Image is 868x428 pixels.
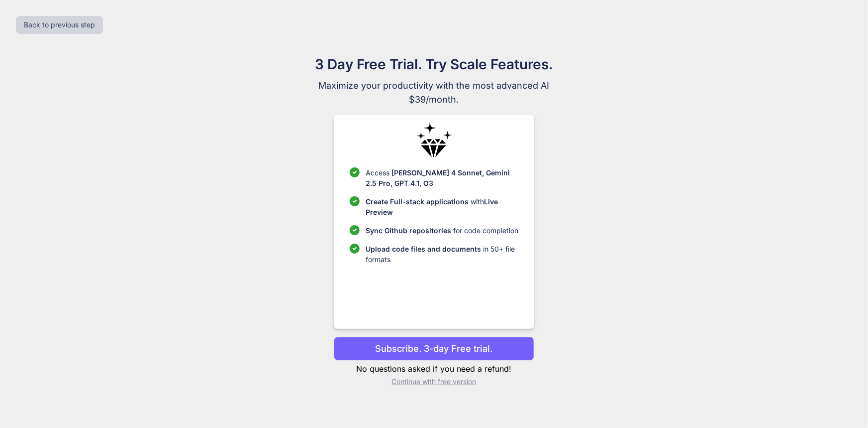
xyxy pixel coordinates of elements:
p: in 50+ file formats [366,244,518,265]
h1: 3 Day Free Trial. Try Scale Features. [267,54,601,75]
img: checklist [350,196,360,206]
p: Continue with free version [334,377,534,387]
img: checklist [350,225,360,235]
span: Maximize your productivity with the most advanced AI [267,79,601,93]
span: Upload code files and documents [366,245,481,253]
span: Create Full-stack applications [366,197,471,206]
p: No questions asked if you need a refund! [334,363,534,375]
span: $39/month. [267,93,601,107]
span: [PERSON_NAME] 4 Sonnet, Gemini 2.5 Pro, GPT 4.1, O3 [366,168,510,187]
p: with [366,196,518,217]
img: checklist [350,167,360,177]
span: Sync Github repositories [366,226,451,235]
button: Back to previous step [16,16,103,34]
p: for code completion [366,225,518,236]
button: Subscribe. 3-day Free trial. [334,337,534,361]
p: Access [366,167,518,188]
p: Subscribe. 3-day Free trial. [376,342,493,355]
img: checklist [350,244,360,254]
